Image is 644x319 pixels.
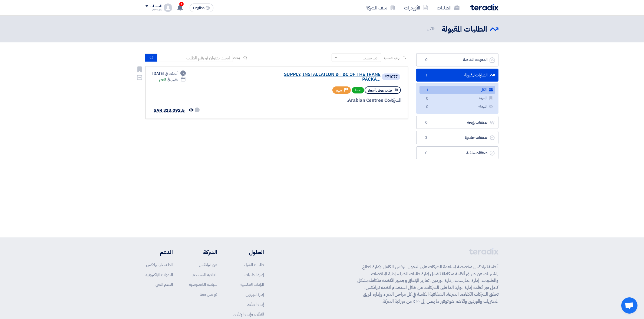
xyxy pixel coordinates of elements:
a: الكل [420,86,495,94]
a: المزادات العكسية [240,281,264,287]
a: الندوات الإلكترونية [146,272,173,278]
span: بحث [233,55,240,61]
span: رتب حسب [384,55,399,61]
span: 1 [424,88,430,93]
span: الشركة [390,97,402,104]
a: اتفاقية المستخدم [193,272,217,278]
span: English [193,6,204,10]
span: SAR 323,092.5 [154,107,185,114]
span: 1 [179,2,184,6]
div: الحساب [150,4,161,9]
a: ملف الشركة [361,1,400,14]
div: رتب حسب [363,55,378,61]
a: صفقات خاسرة3 [416,131,498,144]
li: الشركة [189,248,217,256]
a: صفقات ملغية0 [416,146,498,160]
span: 1 [434,26,436,32]
a: تواصل معنا [200,291,217,297]
span: 0 [424,96,430,102]
a: لماذا تختار تيرادكس [146,262,173,268]
a: سياسة الخصوصية [189,281,217,287]
span: أنشئت في [165,71,178,76]
span: ينتهي في [167,76,178,82]
h2: الطلبات المقبولة [441,24,487,35]
a: الدعوات الخاصة0 [416,53,498,66]
a: الطلبات [432,1,464,14]
span: 0 [423,150,430,156]
a: الدعم الفني [156,281,173,287]
a: المميزة [420,94,495,102]
a: الطلبات المقبولة1 [416,69,498,82]
div: #71077 [384,75,398,79]
span: 3 [423,135,430,140]
a: الأوردرات [400,1,432,14]
a: عن تيرادكس [199,262,217,268]
input: ابحث بعنوان أو رقم الطلب [157,54,233,62]
a: إدارة العقود [247,301,264,307]
span: 0 [423,120,430,125]
a: المهملة [420,103,495,110]
p: أنظمة تيرادكس مخصصة لمساعدة الشركات على التحول الرقمي الكامل لإدارة قطاع المشتريات عن طريق أنظمة ... [357,263,498,305]
img: Teradix logo [470,4,498,11]
span: 0 [423,57,430,63]
a: SUPPLY, INSTALLATION & T&C OF THE TRANE PACKA... [272,72,381,82]
a: إدارة الطلبات [245,272,264,278]
span: 0 [424,104,430,110]
div: [DATE] [152,71,186,76]
li: الدعم [146,248,173,256]
div: Ayman [146,8,161,11]
a: Open chat [621,297,638,314]
div: Arabian Centres Co. [271,97,401,104]
div: اليوم [159,76,186,82]
a: طلبات الشراء [244,262,264,268]
span: نشط [352,87,364,93]
img: profile_test.png [164,4,172,12]
span: الكل [427,26,437,32]
li: الحلول [233,248,264,256]
button: English [190,4,213,12]
a: إدارة الموردين [246,291,264,297]
a: التقارير وإدارة الإنفاق [233,311,264,317]
span: 1 [423,73,430,78]
span: طلب عرض أسعار [368,88,392,93]
span: مهم [336,88,342,93]
a: صفقات رابحة0 [416,116,498,129]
